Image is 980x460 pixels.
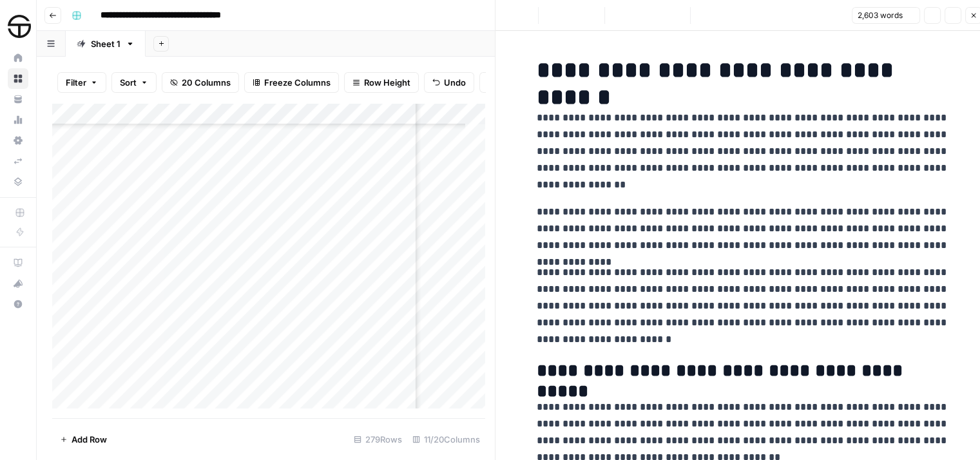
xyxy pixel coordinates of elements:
span: Row Height [364,76,410,89]
a: AirOps Academy [8,253,28,273]
div: Sheet 1 [91,37,120,50]
a: Data Library [8,171,28,192]
span: 20 Columns [182,76,231,89]
button: What's new? [8,273,28,294]
span: 2,603 words [858,10,903,21]
a: Sheet 1 [66,31,146,57]
div: 11/20 Columns [407,429,485,450]
button: Row Height [344,72,419,93]
button: Freeze Columns [244,72,339,93]
div: 279 Rows [349,429,407,450]
span: Undo [444,76,466,89]
a: Settings [8,130,28,151]
span: Add Row [72,433,107,446]
div: What's new? [8,274,28,293]
button: 2,603 words [852,7,920,24]
a: Home [8,48,28,68]
span: Filter [66,76,86,89]
button: Filter [57,72,106,93]
button: 20 Columns [162,72,239,93]
span: Freeze Columns [264,76,331,89]
button: Undo [424,72,474,93]
a: Browse [8,68,28,89]
button: Help + Support [8,294,28,314]
a: Your Data [8,89,28,110]
span: Sort [120,76,137,89]
a: Syncs [8,151,28,171]
button: Workspace: SimpleTire [8,10,28,43]
img: SimpleTire Logo [8,15,31,38]
button: Add Row [52,429,115,450]
a: Usage [8,110,28,130]
button: Sort [111,72,157,93]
